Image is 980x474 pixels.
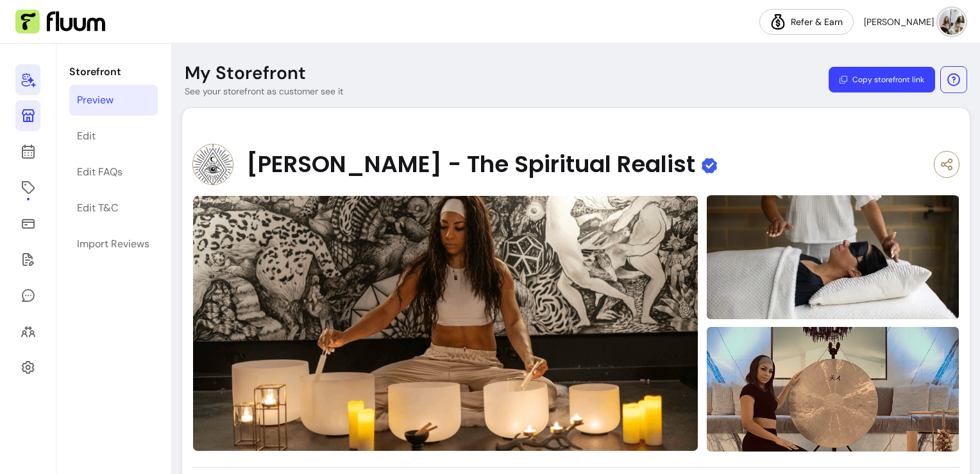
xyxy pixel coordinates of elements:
button: Copy storefront link [829,67,935,92]
a: Home [15,64,40,95]
a: Import Reviews [69,229,158,259]
div: Edit [77,128,96,144]
a: My Messages [15,280,40,311]
a: Refer & Earn [759,9,854,35]
img: Fluum Logo [15,10,105,34]
span: [PERSON_NAME] [864,15,934,28]
img: image-1 [706,173,959,342]
div: Import Reviews [77,236,149,252]
a: Edit FAQs [69,157,158,188]
img: avatar [939,9,965,35]
div: Edit FAQs [77,164,122,180]
a: Settings [15,352,40,383]
a: Offerings [15,172,40,203]
a: Sales [15,208,40,239]
img: image-2 [706,326,959,453]
p: See your storefront as customer see it [185,85,343,98]
div: Edit T&C [77,200,118,216]
p: My Storefront [185,62,306,85]
a: Edit [69,121,158,152]
button: avatar[PERSON_NAME] [864,9,965,35]
img: Provider image [192,144,233,185]
a: Forms [15,244,40,275]
a: Edit T&C [69,193,158,224]
span: [PERSON_NAME] - The Spiritual Realist [246,152,695,177]
a: Clients [15,316,40,347]
img: image-0 [192,195,698,452]
div: Preview [77,92,114,108]
a: Storefront [15,100,40,131]
a: Preview [69,85,158,116]
a: Calendar [15,136,40,167]
p: Storefront [69,64,158,80]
